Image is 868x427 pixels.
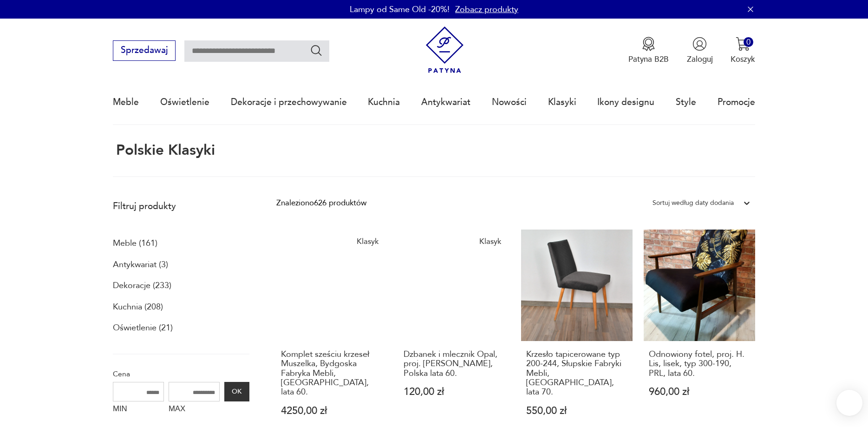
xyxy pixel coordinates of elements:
p: 550,00 zł [526,406,627,416]
a: Sprzedawaj [113,47,176,55]
a: Dekoracje (233) [113,278,171,294]
a: Ikona medaluPatyna B2B [628,37,669,65]
p: 120,00 zł [404,387,505,397]
img: Ikona koszyka [736,37,750,51]
button: Sprzedawaj [113,40,176,61]
a: Klasyki [548,81,576,124]
p: Cena [113,368,249,380]
p: Koszyk [731,54,755,65]
button: Patyna B2B [628,37,669,65]
button: Zaloguj [687,37,713,65]
h1: Polskie Klasyki [113,143,215,158]
a: Kuchnia (208) [113,299,163,315]
button: 0Koszyk [731,37,755,65]
p: Filtruj produkty [113,200,249,212]
a: Meble (161) [113,236,157,251]
img: Patyna - sklep z meblami i dekoracjami vintage [421,26,468,73]
h3: Dzbanek i mlecznik Opal, proj. [PERSON_NAME], Polska lata 60. [404,350,505,378]
p: 4250,00 zł [281,406,382,416]
a: Antykwariat (3) [113,257,168,273]
a: Oświetlenie [160,81,209,124]
h3: Komplet sześciu krzeseł Muszelka, Bydgoska Fabryka Mebli, [GEOGRAPHIC_DATA], lata 60. [281,350,382,397]
label: MAX [169,401,220,419]
a: Oświetlenie (21) [113,320,173,336]
a: Zobacz produkty [455,4,518,15]
h3: Krzesło tapicerowane typ 200-244, Słupskie Fabryki Mebli, [GEOGRAPHIC_DATA], lata 70. [526,350,627,397]
div: Znaleziono 626 produktów [276,197,366,209]
img: Ikona medalu [641,37,656,51]
a: Dekoracje i przechowywanie [231,81,347,124]
button: OK [224,382,249,401]
a: Promocje [718,81,755,124]
p: Zaloguj [687,54,713,65]
div: 0 [744,37,753,47]
a: Meble [113,81,139,124]
a: Ikony designu [597,81,654,124]
img: Ikonka użytkownika [692,37,707,51]
a: Nowości [492,81,527,124]
a: Kuchnia [368,81,400,124]
p: Lampy od Same Old -20%! [350,4,450,15]
label: MIN [113,401,164,419]
iframe: Smartsupp widget button [836,390,862,416]
button: Szukaj [310,44,323,57]
div: Sortuj według daty dodania [653,197,734,209]
a: Style [676,81,696,124]
a: Antykwariat [421,81,470,124]
p: 960,00 zł [649,387,750,397]
p: Patyna B2B [628,54,669,65]
h3: Odnowiony fotel, proj. H. Lis, lisek, typ 300-190, PRL, lata 60. [649,350,750,378]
